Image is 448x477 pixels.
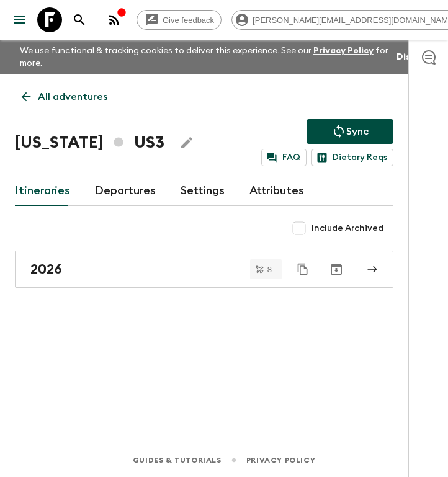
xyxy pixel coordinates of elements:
h2: 2026 [30,261,62,277]
button: Archive [324,257,349,282]
span: Give feedback [156,16,221,25]
a: Guides & Tutorials [133,453,222,467]
a: Departures [95,176,156,206]
a: FAQ [261,149,307,166]
h1: [US_STATE] US3 [15,130,164,155]
p: Sync [346,124,369,139]
span: Include Archived [311,222,383,234]
button: menu [7,7,32,32]
a: Privacy Policy [313,47,374,55]
button: Duplicate [292,258,314,280]
a: Privacy Policy [246,453,315,467]
a: Give feedback [137,10,222,30]
a: Attributes [249,176,304,206]
a: 2026 [15,251,393,288]
button: Edit Adventure Title [174,130,199,155]
a: Itineraries [15,176,70,206]
a: Settings [181,176,225,206]
a: All adventures [15,84,114,109]
button: Sync adventure departures to the booking engine [307,119,393,144]
p: All adventures [38,89,107,104]
a: Dietary Reqs [311,149,393,166]
button: search adventures [67,7,92,32]
p: We use functional & tracking cookies to deliver this experience. See our for more. [15,40,393,74]
span: 8 [260,265,279,274]
button: Dismiss [393,48,433,66]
